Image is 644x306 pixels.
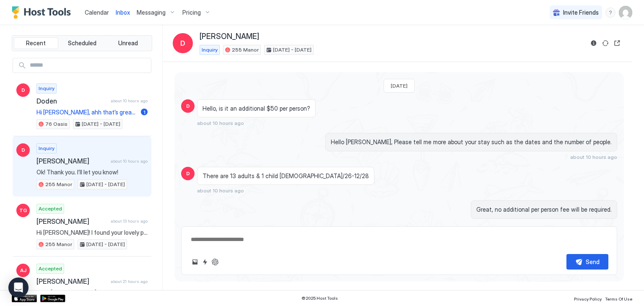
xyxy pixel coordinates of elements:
button: Scheduled [60,37,104,49]
span: D [186,170,190,177]
span: Unread [118,39,138,47]
span: There are 13 adults & 1 child [DEMOGRAPHIC_DATA]/26-12/28 [203,172,369,180]
span: [PERSON_NAME] [36,217,107,226]
div: Send [586,257,600,266]
span: about 10 hours ago [570,154,617,160]
span: Great, no additional per person fee will be required. [476,206,612,213]
div: menu [605,8,615,18]
span: © 2025 Host Tools [301,296,338,301]
span: Hello [PERSON_NAME], Please tell me more about your stay such as the dates and the number of people. [331,138,612,146]
span: Dear [PERSON_NAME], Thank you very much for booking a stay at our place. We look forward to hosti... [36,289,148,296]
span: Pricing [182,9,201,16]
button: Recent [14,37,58,49]
a: Terms Of Use [605,294,632,303]
span: about 10 hours ago [111,98,148,104]
span: [DATE] - [DATE] [273,46,312,54]
span: Terms Of Use [605,296,632,301]
span: [DATE] - [DATE] [82,120,120,128]
span: [PERSON_NAME] [36,157,107,165]
button: Open reservation [612,38,622,48]
button: Reservation information [589,38,599,48]
span: Accepted [39,205,62,213]
span: Accepted [39,265,62,272]
span: 255 Manor [45,181,72,188]
a: Privacy Policy [574,294,602,303]
span: about 10 hours ago [111,158,148,164]
span: [DATE] [391,83,408,89]
span: D [180,38,185,48]
span: [PERSON_NAME] [36,277,107,285]
span: Privacy Policy [574,296,602,301]
span: Inquiry [39,145,55,152]
span: [PERSON_NAME] [200,32,259,41]
span: Scheduled [68,39,96,47]
div: Open Intercom Messenger [8,277,29,298]
span: Hi [PERSON_NAME]! I found your lovely property while trying to find a vacation rental for our fam... [36,229,148,236]
a: Calendar [85,8,109,17]
button: Quick reply [200,257,210,267]
a: Inbox [116,8,130,17]
span: AJ [20,267,26,274]
span: D [186,102,190,110]
span: Calendar [85,9,109,16]
span: 255 Manor [45,241,72,248]
span: Messaging [137,9,166,16]
span: 255 Manor [232,46,259,54]
span: Doden [36,97,107,105]
span: D [21,146,25,154]
span: about 10 hours ago [197,120,244,126]
span: about 13 hours ago [111,218,148,224]
span: 1 [143,109,145,115]
span: [DATE] - [DATE] [86,241,125,248]
a: Google Play Store [40,295,65,302]
div: User profile [619,6,632,19]
span: D [21,86,25,94]
button: Send [566,254,608,270]
span: 76 Oasis [45,120,68,128]
span: Hello, is it an additional $50 per person? [203,105,310,112]
span: [DATE] - [DATE] [86,181,125,188]
span: Inbox [116,9,130,16]
a: Host Tools Logo [12,6,75,19]
span: Invite Friends [563,9,599,16]
button: Unread [106,37,150,49]
span: about 10 hours ago [197,187,244,194]
button: Upload image [190,257,200,267]
input: Input Field [26,58,151,73]
span: about 21 hours ago [111,279,148,284]
span: Recent [26,39,46,47]
button: Sync reservation [600,38,610,48]
span: TG [19,207,27,214]
a: App Store [12,295,37,302]
div: tab-group [12,35,152,51]
span: Hi [PERSON_NAME], ahh that’s great a short driving distance. it’s going to be 4 adults (my husban... [36,109,138,116]
button: ChatGPT Auto Reply [210,257,220,267]
span: Inquiry [202,46,218,54]
span: Ok! Thank you. I’ll let you know! [36,169,148,176]
span: Inquiry [39,85,55,92]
